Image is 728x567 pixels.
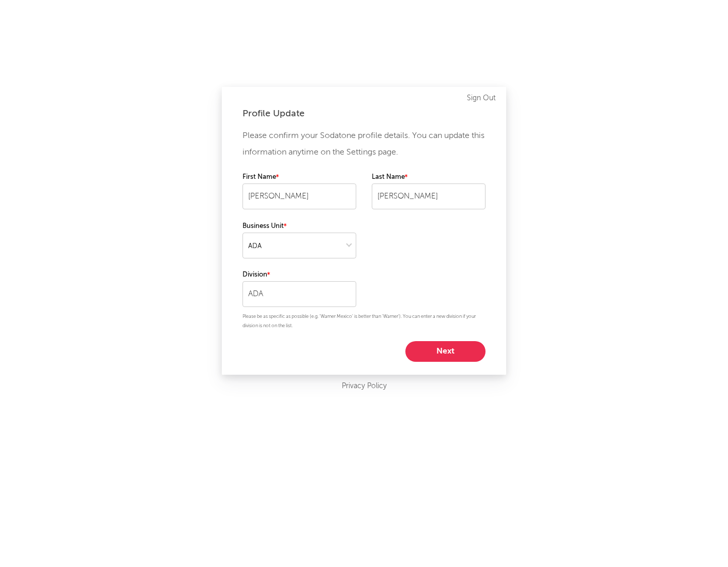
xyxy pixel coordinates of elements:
input: Your last name [372,183,486,209]
input: Your first name [242,183,356,209]
a: Privacy Policy [342,380,387,393]
a: Sign Out [467,92,496,104]
input: Your division [242,281,356,307]
div: Profile Update [242,108,486,120]
button: Next [405,341,486,362]
label: First Name [242,171,356,183]
label: Last Name [372,171,486,183]
p: Please confirm your Sodatone profile details. You can update this information anytime on the Sett... [242,128,486,161]
label: Business Unit [242,220,356,233]
label: Division [242,269,356,281]
p: Please be as specific as possible (e.g. 'Warner Mexico' is better than 'Warner'). You can enter a... [242,312,486,331]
